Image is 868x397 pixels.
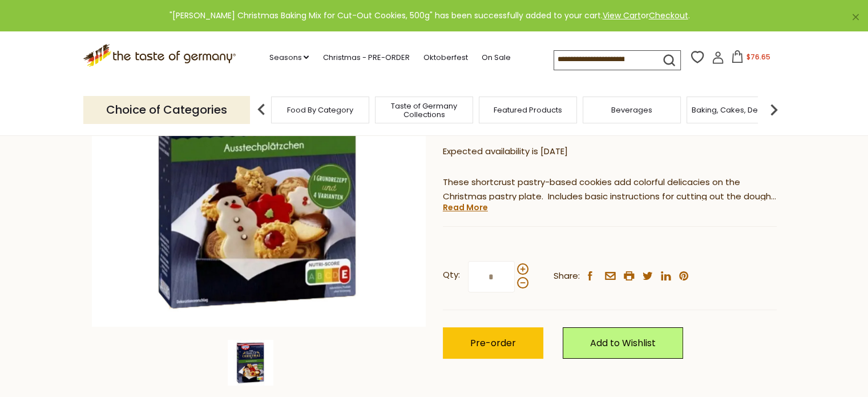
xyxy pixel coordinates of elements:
[443,268,460,282] strong: Qty:
[494,106,562,114] a: Featured Products
[322,51,409,64] a: Christmas - PRE-ORDER
[443,327,543,359] button: Pre-order
[269,51,309,64] a: Seasons
[649,10,688,21] a: Checkout
[250,98,273,121] img: previous arrow
[611,106,652,114] a: Beverages
[443,202,488,213] a: Read More
[228,340,273,386] img: Dr. Oetker Christmas Baking Mix for Cut-Out Cookies, 500g
[762,98,785,121] img: next arrow
[852,14,859,21] a: ×
[83,96,250,124] p: Choice of Categories
[692,106,780,114] a: Baking, Cakes, Desserts
[603,10,641,21] a: View Cart
[554,269,580,283] span: Share:
[726,50,775,67] button: $76.65
[423,51,467,64] a: Oktoberfest
[287,106,353,114] a: Food By Category
[481,51,510,64] a: On Sale
[470,336,516,350] span: Pre-order
[563,327,683,359] a: Add to Wishlist
[9,9,850,22] div: "[PERSON_NAME] Christmas Baking Mix for Cut-Out Cookies, 500g" has been successfully added to you...
[443,145,777,159] p: Expected availability is [DATE]
[468,261,515,292] input: Qty:
[443,175,777,204] p: These shortcrust pastry-based cookies add colorful delicacies on the Christmas pastry plate. Incl...
[378,102,470,119] a: Taste of Germany Collections
[746,52,770,62] span: $76.65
